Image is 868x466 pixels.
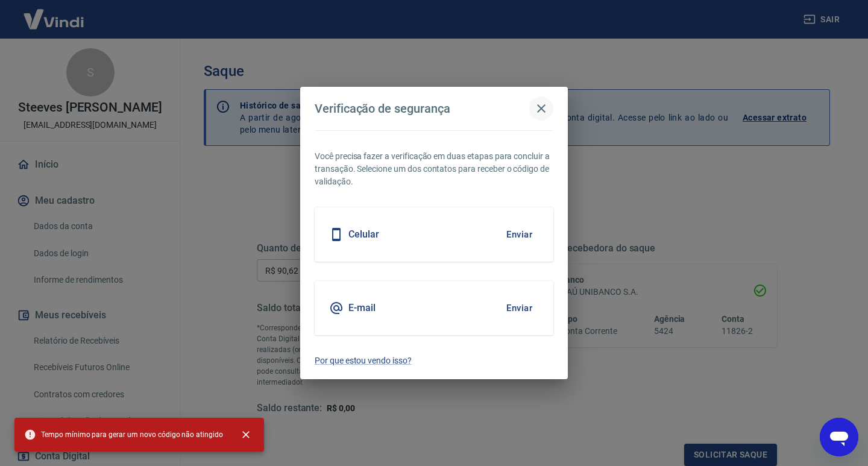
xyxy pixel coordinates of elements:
a: Por que estou vendo isso? [315,354,553,367]
h5: Celular [348,228,379,241]
h5: E-mail [348,302,376,314]
h4: Verificação de segurança [315,101,450,116]
span: Tempo mínimo para gerar um novo código não atingido [24,429,223,441]
iframe: Botão para abrir a janela de mensagens [820,418,858,456]
button: Enviar [500,222,539,247]
button: close [233,421,259,448]
button: Enviar [500,295,539,321]
p: Você precisa fazer a verificação em duas etapas para concluir a transação. Selecione um dos conta... [315,150,553,188]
